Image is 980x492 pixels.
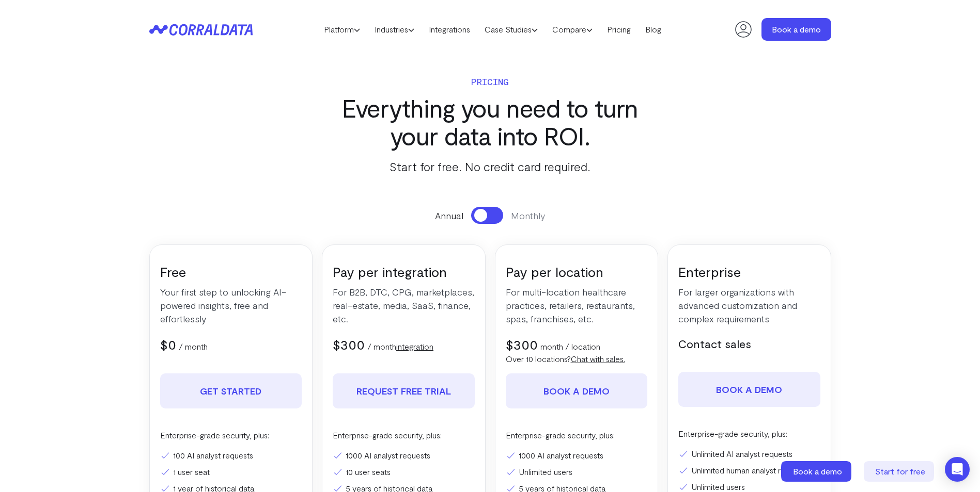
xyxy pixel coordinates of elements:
[638,22,668,37] a: Blog
[506,285,648,325] p: For multi-location healthcare practices, retailers, restaurants, spas, franchises, etc.
[160,373,302,408] a: Get Started
[678,464,820,477] li: Unlimited human analyst requests
[678,285,820,325] p: For larger organizations with advanced customization and complex requirements
[793,466,842,476] span: Book a demo
[506,373,648,408] a: Book a demo
[367,22,422,37] a: Industries
[678,448,820,460] li: Unlimited AI analyst requests
[678,428,820,440] p: Enterprise-grade security, plus:
[160,285,302,325] p: Your first step to unlocking AI-powered insights, free and effortlessly
[322,74,658,89] p: Pricing
[506,336,538,352] span: $300
[540,340,600,353] p: month / location
[875,466,925,476] span: Start for free
[322,94,658,150] h3: Everything you need to turn your data into ROI.
[333,373,475,408] a: REQUEST FREE TRIAL
[678,336,820,351] h5: Contact sales
[396,341,433,351] a: integration
[160,336,176,352] span: $0
[678,263,820,280] h3: Enterprise
[333,466,475,478] li: 10 user seats
[333,285,475,325] p: For B2B, DTC, CPG, marketplaces, real-estate, media, SaaS, finance, etc.
[678,372,820,407] a: Book a demo
[435,209,463,222] span: Annual
[781,461,853,482] a: Book a demo
[511,209,545,222] span: Monthly
[506,466,648,478] li: Unlimited users
[571,354,625,364] a: Chat with sales.
[600,22,638,37] a: Pricing
[160,429,302,441] p: Enterprise-grade security, plus:
[179,340,208,353] p: / month
[160,466,302,478] li: 1 user seat
[506,429,648,441] p: Enterprise-grade security, plus:
[333,263,475,280] h3: Pay per integration
[545,22,600,37] a: Compare
[761,18,831,41] a: Book a demo
[160,263,302,280] h3: Free
[367,340,433,353] p: / month
[864,461,936,482] a: Start for free
[333,336,365,352] span: $300
[322,157,658,176] p: Start for free. No credit card required.
[333,449,475,462] li: 1000 AI analyst requests
[506,449,648,462] li: 1000 AI analyst requests
[477,22,545,37] a: Case Studies
[422,22,477,37] a: Integrations
[160,449,302,462] li: 100 AI analyst requests
[333,429,475,441] p: Enterprise-grade security, plus:
[506,353,648,365] p: Over 10 locations?
[945,457,970,482] div: Open Intercom Messenger
[317,22,367,37] a: Platform
[506,263,648,280] h3: Pay per location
